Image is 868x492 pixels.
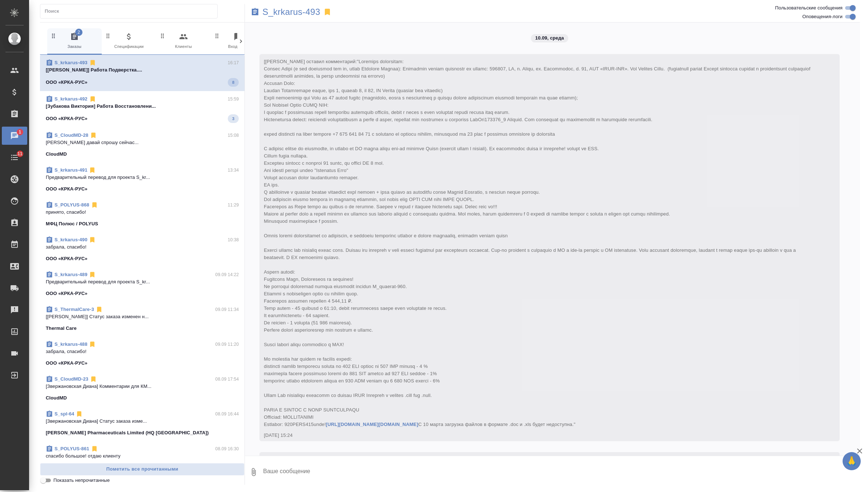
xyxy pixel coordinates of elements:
a: S_POLYUS-868 [54,202,89,208]
svg: Отписаться [89,271,96,278]
p: Предварительный перевод для проекта S_kr... [46,278,239,286]
div: S_spl-6408.09 16:44[Звержановская Диана] Статус заказа изме...[PERSON_NAME] Pharmaceuticals Limit... [40,406,245,441]
span: Пользовательские сообщения [775,4,843,12]
p: ООО «КРКА-РУС» [46,185,88,193]
span: [[PERSON_NAME] оставил комментарий: [264,59,812,427]
p: 08.09 17:54 [215,376,239,383]
button: Пометить все прочитанными [40,463,245,476]
div: S_POLYUS-86108.09 16:30спасибо большое! отдаю клиентуМФЦ Полюс / POLYUS [40,441,245,476]
svg: Зажми и перетащи, чтобы поменять порядок вкладок [50,32,57,39]
a: S_krkarus-488 [54,341,87,347]
p: 08.09 16:30 [215,445,239,452]
p: CloudMD [46,394,67,402]
a: S_ThermalCare-3 [54,307,94,312]
p: 10.09, среда [535,34,564,42]
a: 11 [2,148,27,167]
div: S_krkarus-49113:34Предварительный перевод для проекта S_kr...ООО «КРКА-РУС» [40,162,245,197]
svg: Отписаться [89,95,96,103]
p: [[PERSON_NAME]] Статус заказа изменен н... [46,313,239,320]
a: S_krkarus-493 [262,8,320,16]
span: Входящие [214,32,262,50]
svg: Отписаться [89,236,96,243]
div: S_POLYUS-86811:29принято, спасибо!МФЦ Полюс / POLYUS [40,197,245,232]
a: [URL][DOMAIN_NAME][DOMAIN_NAME] [326,422,418,427]
span: 8 [228,79,239,86]
p: 15:59 [228,95,239,103]
span: Оповещения-логи [802,13,843,20]
div: S_krkarus-48809.09 11:20забрала, спасибо!ООО «КРКА-РУС» [40,336,245,371]
div: S_CloudMD-2308.09 17:54[Звержановская Диана] Комментарии для КМ...CloudMD [40,371,245,406]
div: S_CloudMD-2815:08[PERSON_NAME] давай спрошу сейчас...CloudMD [40,127,245,162]
p: CloudMD [46,151,67,158]
svg: Отписаться [90,132,97,139]
span: Спецификации [105,32,153,50]
button: 🙏 [843,452,861,470]
a: S_krkarus-490 [54,237,87,242]
svg: Отписаться [96,306,103,313]
span: 1 [14,128,25,136]
p: ООО «КРКА-РУС» [46,360,88,367]
div: S_krkarus-49316:17[[PERSON_NAME]] Работа Подверстка....ООО «КРКА-РУС»8 [40,55,245,91]
p: МФЦ Полюс / POLYUS [46,220,98,227]
p: 09.09 14:22 [215,271,239,278]
svg: Отписаться [89,341,96,348]
a: S_krkarus-489 [54,272,87,277]
span: Показать непрочитанные [53,477,110,484]
p: [[PERSON_NAME]] Работа Подверстка.... [46,66,239,74]
svg: Отписаться [90,376,97,383]
p: [Звержановская Диана] Комментарии для КМ... [46,383,239,390]
p: ООО «КРКА-РУС» [46,290,88,297]
p: [Звержановская Диана] Статус заказа изме... [46,418,239,425]
svg: Отписаться [91,445,98,452]
p: принято, спасибо! [46,209,239,216]
p: 11:29 [228,201,239,209]
p: ООО «КРКА-РУС» [46,115,88,122]
span: Клиенты [159,32,208,50]
svg: Отписаться [91,201,98,209]
span: 🙏 [845,454,858,469]
p: 09.09 11:20 [215,341,239,348]
p: 08.09 16:44 [215,410,239,418]
svg: Отписаться [89,59,96,66]
p: [PERSON_NAME] Pharmaceuticals Limited (HQ [GEOGRAPHIC_DATA]) [46,429,209,436]
p: ООО «КРКА-РУС» [46,79,88,86]
a: 1 [2,127,27,145]
a: S_krkarus-493 [54,60,88,65]
a: S_spl-64 [54,411,74,417]
p: 09.09 11:34 [215,306,239,313]
p: [PERSON_NAME] давай спрошу сейчас... [46,139,239,146]
p: спасибо большое! отдаю клиенту [46,452,239,460]
div: S_krkarus-49215:59[Зубакова Виктория] Работа Восстановлени...ООО «КРКА-РУС»3 [40,91,245,127]
div: [DATE] 15:24 [264,432,814,439]
p: забрала, спасибо! [46,348,239,355]
p: [Зубакова Виктория] Работа Восстановлени... [46,103,239,110]
svg: Отписаться [89,167,96,174]
p: Предварительный перевод для проекта S_kr... [46,174,239,181]
p: ООО «КРКА-РУС» [46,255,88,262]
span: Заказы [50,32,99,50]
span: 11 [13,150,27,157]
a: S_CloudMD-28 [54,132,88,138]
span: 2 [75,29,82,36]
svg: Зажми и перетащи, чтобы поменять порядок вкладок [105,32,112,39]
span: 3 [228,115,239,122]
p: забрала, спасибо! [46,243,239,251]
p: 10:38 [228,236,239,243]
p: 15:08 [228,132,239,139]
a: S_krkarus-492 [54,96,88,102]
p: 13:34 [228,167,239,174]
a: S_krkarus-491 [54,167,87,173]
a: S_POLYUS-861 [54,446,89,451]
div: S_krkarus-48909.09 14:22Предварительный перевод для проекта S_kr...ООО «КРКА-РУС» [40,267,245,302]
svg: Отписаться [76,410,83,418]
span: Пометить все прочитанными [44,465,241,473]
a: S_CloudMD-23 [54,376,88,382]
div: S_krkarus-49010:38забрала, спасибо!ООО «КРКА-РУС» [40,232,245,267]
p: 16:17 [228,59,239,66]
div: S_ThermalCare-309.09 11:34[[PERSON_NAME]] Статус заказа изменен н...Thermal Care [40,302,245,336]
p: Thermal Care [46,325,77,332]
input: Поиск [45,6,217,16]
